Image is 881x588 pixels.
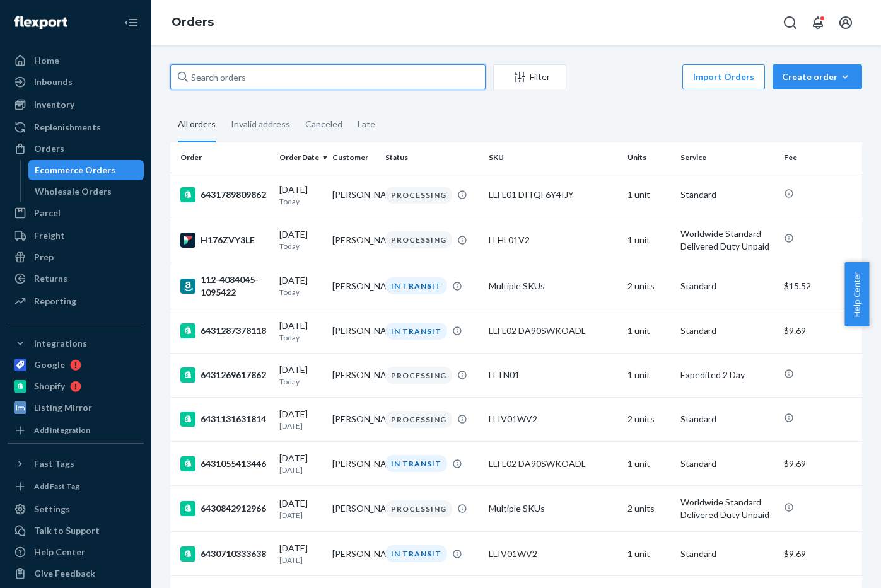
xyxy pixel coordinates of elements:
td: 2 units [622,397,675,441]
ol: breadcrumbs [161,4,224,41]
div: Add Integration [34,425,90,435]
div: Settings [34,503,70,516]
a: Add Integration [8,423,144,438]
p: Standard [680,413,774,425]
p: [DATE] [279,420,322,431]
td: [PERSON_NAME] [327,486,380,532]
button: Help Center [844,262,869,326]
div: Listing Mirror [34,401,92,414]
td: [PERSON_NAME] [327,532,380,576]
div: Fast Tags [34,458,74,470]
a: Talk to Support [8,521,144,541]
input: Search orders [170,64,486,89]
div: LLIV01WV2 [489,413,617,425]
div: LLHL01V2 [489,234,617,246]
a: Replenishments [8,117,144,137]
td: [PERSON_NAME] [327,263,380,309]
div: PROCESSING [385,500,452,517]
div: IN TRANSIT [385,277,447,294]
a: Home [8,50,144,71]
th: SKU [484,142,622,173]
th: Order [170,142,274,173]
p: Today [279,241,322,251]
div: Late [358,108,375,141]
div: [DATE] [279,364,322,387]
td: $9.69 [779,309,862,353]
a: Inventory [8,95,144,115]
p: Today [279,376,322,387]
a: Shopify [8,376,144,396]
p: Standard [680,280,774,292]
div: Inbounds [34,76,73,88]
button: Give Feedback [8,563,144,584]
div: Canceled [305,108,342,141]
div: [DATE] [279,183,322,207]
div: 6430710333638 [180,546,269,562]
div: Give Feedback [34,567,95,580]
td: $15.52 [779,263,862,309]
a: Reporting [8,291,144,311]
div: Create order [782,71,853,83]
td: Multiple SKUs [484,263,622,309]
div: 6430842912966 [180,501,269,516]
div: Add Fast Tag [34,481,79,492]
div: Shopify [34,380,65,393]
div: Parcel [34,207,61,219]
th: Order Date [274,142,327,173]
td: 1 unit [622,173,675,217]
td: 1 unit [622,217,675,263]
td: 1 unit [622,309,675,353]
div: Help Center [34,546,85,558]
div: IN TRANSIT [385,323,447,340]
div: [DATE] [279,542,322,565]
button: Create order [773,64,862,89]
div: Orders [34,142,64,155]
p: [DATE] [279,464,322,475]
p: [DATE] [279,555,322,565]
p: [DATE] [279,510,322,521]
div: PROCESSING [385,411,452,428]
th: Fee [779,142,862,173]
p: Standard [680,458,774,470]
td: Multiple SKUs [484,486,622,532]
div: H176ZVY3LE [180,233,269,248]
div: 6431131631814 [180,412,269,427]
td: [PERSON_NAME] [327,353,380,397]
div: Wholesale Orders [35,185,112,198]
button: Integrations [8,333,144,354]
div: LLFL01 DITQF6Y4IJY [489,188,617,201]
p: Worldwide Standard Delivered Duty Unpaid [680,228,774,253]
div: [DATE] [279,408,322,431]
div: [DATE] [279,497,322,521]
button: Open account menu [833,10,858,35]
p: Today [279,196,322,207]
div: [DATE] [279,452,322,475]
div: LLTN01 [489,369,617,381]
td: $9.69 [779,532,862,576]
a: Settings [8,499,144,519]
td: 2 units [622,486,675,532]
div: [DATE] [279,228,322,251]
td: $9.69 [779,442,862,486]
div: LLFL02 DA90SWKOADL [489,325,617,337]
a: Inbounds [8,72,144,92]
button: Import Orders [682,64,765,89]
p: Today [279,332,322,343]
td: 2 units [622,263,675,309]
td: [PERSON_NAME] [327,173,380,217]
p: Worldwide Standard Delivered Duty Unpaid [680,496,774,521]
td: [PERSON_NAME] [327,309,380,353]
div: 6431287378118 [180,323,269,338]
a: Ecommerce Orders [28,160,144,180]
a: Help Center [8,542,144,562]
div: Customer [332,152,375,163]
p: Today [279,287,322,297]
button: Filter [493,64,566,89]
p: Standard [680,325,774,337]
a: Returns [8,268,144,289]
div: 112-4084045-1095422 [180,274,269,299]
a: Wholesale Orders [28,182,144,202]
button: Close Navigation [119,10,144,35]
td: [PERSON_NAME] [327,397,380,441]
